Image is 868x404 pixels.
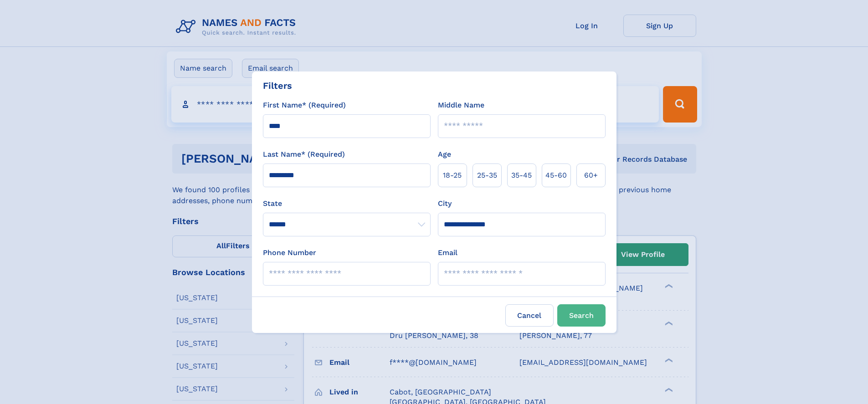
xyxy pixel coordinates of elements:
label: Middle Name [438,100,484,111]
label: Phone Number [263,247,316,258]
span: 18‑25 [443,170,462,181]
div: Filters [263,79,292,92]
label: First Name* (Required) [263,100,346,111]
span: 35‑45 [511,170,532,181]
button: Search [557,304,606,327]
span: 45‑60 [545,170,567,181]
label: Cancel [505,304,554,327]
label: Email [438,247,457,258]
label: State [263,198,431,209]
label: Last Name* (Required) [263,149,345,160]
label: City [438,198,452,209]
span: 25‑35 [477,170,497,181]
label: Age [438,149,451,160]
span: 60+ [584,170,598,181]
